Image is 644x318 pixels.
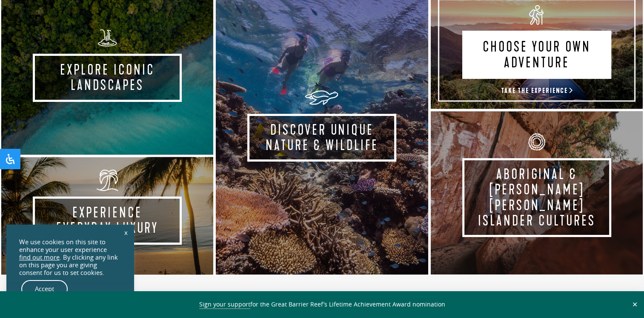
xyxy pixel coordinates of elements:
a: x [120,223,132,242]
span: for the Great Barrier Reef’s Lifetime Achievement Award nomination [199,300,445,309]
div: We use cookies on this site to enhance your user experience . By clicking any link on this page y... [19,238,121,277]
a: Accept [21,280,68,298]
a: Aboriginal & [PERSON_NAME] [PERSON_NAME] Islander Cultures [429,110,644,276]
a: Sign your support [199,300,250,309]
a: find out more [19,254,60,261]
button: Close [630,301,640,308]
svg: Open Accessibility Panel [5,154,15,164]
